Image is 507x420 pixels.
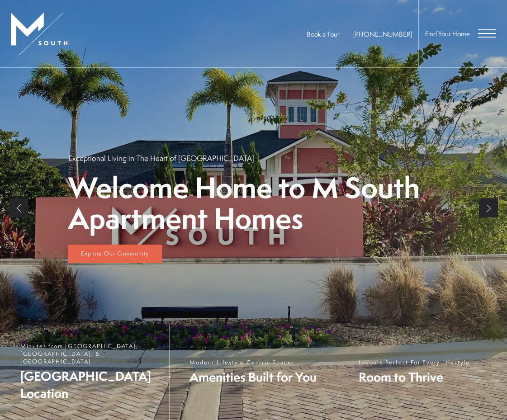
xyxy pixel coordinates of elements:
[425,29,470,38] a: Find Your Home
[307,29,340,39] a: Book a Tour
[68,172,439,234] p: Welcome Home to M South Apartment Homes
[68,245,162,263] a: Explore Our Community
[338,324,507,420] a: Layouts Perfect For Every Lifestyle
[353,29,412,39] span: [PHONE_NUMBER]
[20,368,160,402] span: [GEOGRAPHIC_DATA] Location
[81,250,149,257] span: Explore Our Community
[353,29,412,39] a: Call Us at 813-570-8014
[359,368,470,386] span: Room to Thrive
[68,153,254,163] p: Exceptional Living in The Heart of [GEOGRAPHIC_DATA]
[478,29,496,38] button: Open Menu
[20,342,160,365] span: Minutes from [GEOGRAPHIC_DATA], [GEOGRAPHIC_DATA], & [GEOGRAPHIC_DATA]
[9,198,28,217] a: Previous
[479,198,498,217] a: Next
[169,324,338,420] a: Modern Lifestyle Centric Spaces
[190,368,317,386] span: Amenities Built for You
[190,359,317,366] span: Modern Lifestyle Centric Spaces
[359,359,470,366] span: Layouts Perfect For Every Lifestyle
[11,13,67,55] img: MSouth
